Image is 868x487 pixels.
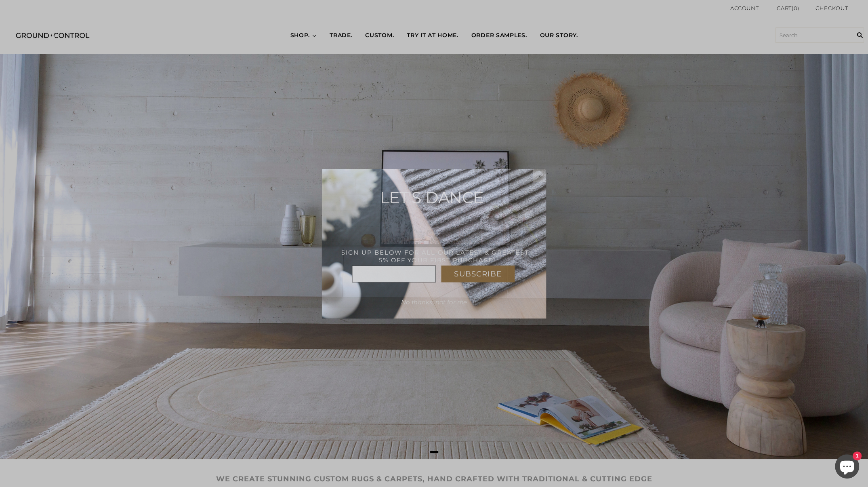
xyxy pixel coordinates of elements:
[352,265,436,282] input: Email Address
[538,173,541,178] span: x
[380,188,483,207] span: LET'S DANCE
[454,269,502,278] span: SUBSCRIBE
[389,295,479,309] div: No thanks, not for me
[341,249,530,264] span: SIGN UP BELOW FOR ALL OUR LATEST & GREATEST. 5% OFF YOUR FIRST PURCHASE
[401,299,467,306] span: No thanks, not for me
[832,454,862,481] inbox-online-store-chat: Shopify online store chat
[441,265,515,282] div: SUBSCRIBE
[533,169,546,182] div: x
